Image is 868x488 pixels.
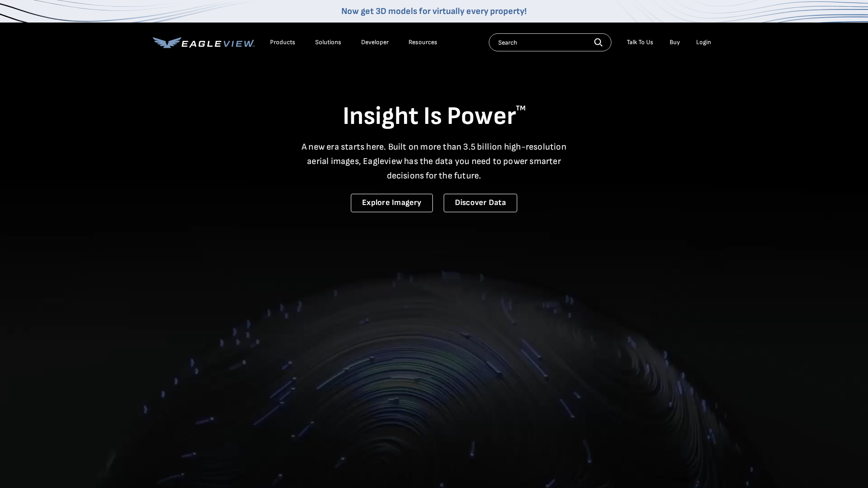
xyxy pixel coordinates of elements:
sup: TM [516,104,526,113]
input: Search [489,33,611,51]
a: Developer [361,38,389,46]
div: Talk To Us [627,38,653,46]
a: Explore Imagery [351,194,433,212]
p: A new era starts here. Built on more than 3.5 billion high-resolution aerial images, Eagleview ha... [296,140,572,183]
div: Solutions [315,38,341,46]
div: Resources [409,38,437,46]
div: Login [696,38,711,46]
div: Products [270,38,295,46]
a: Now get 3D models for virtually every property! [341,6,527,17]
a: Buy [670,38,680,46]
a: Discover Data [444,194,517,212]
h1: Insight Is Power [153,101,716,132]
